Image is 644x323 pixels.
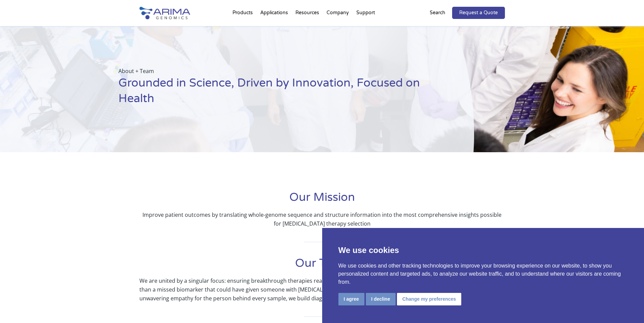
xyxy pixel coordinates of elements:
img: Arima-Genomics-logo [139,7,190,19]
p: We are united by a singular focus: ensuring breakthrough therapies reach the patients they were c... [139,276,505,303]
button: I agree [338,293,364,305]
button: Change my preferences [397,293,462,305]
h1: Our Mission [139,190,505,210]
button: I decline [366,293,396,305]
a: Request a Quote [452,7,505,19]
p: About + Team [118,67,440,75]
p: Search [430,8,445,17]
h1: Our Team [139,256,505,276]
p: We use cookies and other tracking technologies to improve your browsing experience on our website... [338,262,628,286]
p: Improve patient outcomes by translating whole-genome sequence and structure information into the ... [139,210,505,228]
h1: Grounded in Science, Driven by Innovation, Focused on Health [118,75,440,112]
p: We use cookies [338,244,628,256]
